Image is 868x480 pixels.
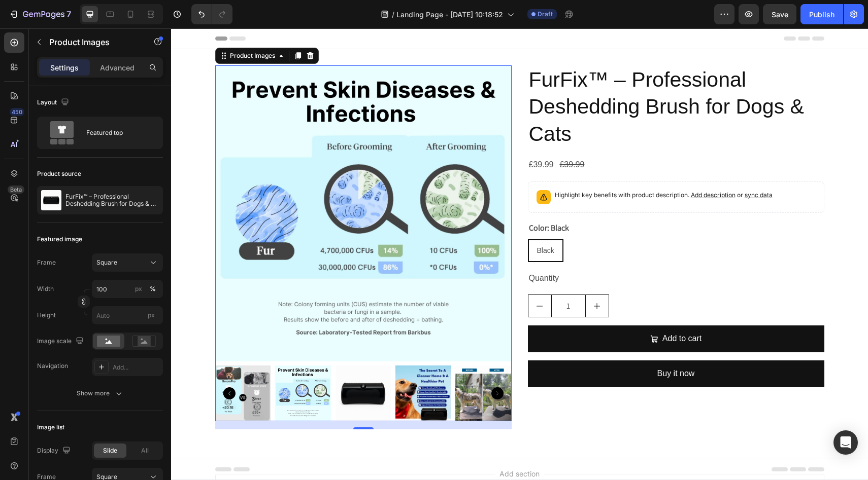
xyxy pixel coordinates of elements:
div: Display [37,444,73,458]
input: px [92,306,163,324]
span: Square [96,258,117,267]
div: Image scale [37,335,86,348]
span: sync data [574,163,602,170]
button: % [132,283,145,295]
span: Slide [103,446,117,455]
div: Undo/Redo [191,4,232,24]
button: px [147,283,159,295]
div: £39.99 [387,128,414,145]
div: Add to cart [491,303,530,318]
button: Carousel Next Arrow [320,359,332,371]
div: Add... [113,363,160,372]
span: Add description [520,163,564,170]
div: Layout [37,96,71,109]
div: Beta [8,186,24,194]
div: Publish [809,9,834,20]
button: Add to cart [357,297,653,324]
div: Show more [77,388,124,398]
div: Navigation [37,361,68,371]
img: product feature img [41,190,61,210]
button: Save [763,4,796,24]
div: Product source [37,169,81,178]
label: Height [37,311,56,320]
legend: Color: Black [357,193,399,207]
span: px [148,311,155,319]
div: Image list [37,423,64,432]
div: Featured image [37,235,82,244]
div: £39.99 [357,128,384,145]
span: Save [772,10,788,19]
button: Square [92,253,163,272]
p: 7 [66,8,71,20]
h2: FurFix™ – Professional Deshedding Brush for Dogs & Cats [357,37,653,120]
span: or [564,163,602,170]
p: Product Images [49,36,136,48]
p: Highlight key benefits with product description. [384,162,602,172]
div: % [150,284,156,293]
input: px% [92,280,163,298]
div: Buy it now [486,338,524,353]
button: decrement [357,267,380,288]
p: Advanced [100,62,135,73]
span: Landing Page - [DATE] 10:18:52 [396,9,503,20]
p: Settings [50,62,79,73]
button: 7 [4,4,76,24]
span: / [392,9,394,20]
button: Buy it now [357,332,653,359]
div: Quantity [357,242,653,259]
div: px [135,284,142,293]
div: 450 [10,108,24,116]
div: Open Intercom Messenger [833,430,858,455]
span: Black [366,218,383,226]
button: increment [415,267,438,288]
p: FurFix™ – Professional Deshedding Brush for Dogs & Cats [65,193,159,207]
label: Frame [37,258,56,267]
button: Publish [800,4,843,24]
div: Product Images [57,23,106,32]
input: quantity [380,267,415,288]
div: Featured top [86,121,148,144]
button: Show more [37,384,163,402]
span: Draft [538,10,553,19]
iframe: Design area [171,28,868,480]
span: All [141,446,149,455]
label: Width [37,284,54,293]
